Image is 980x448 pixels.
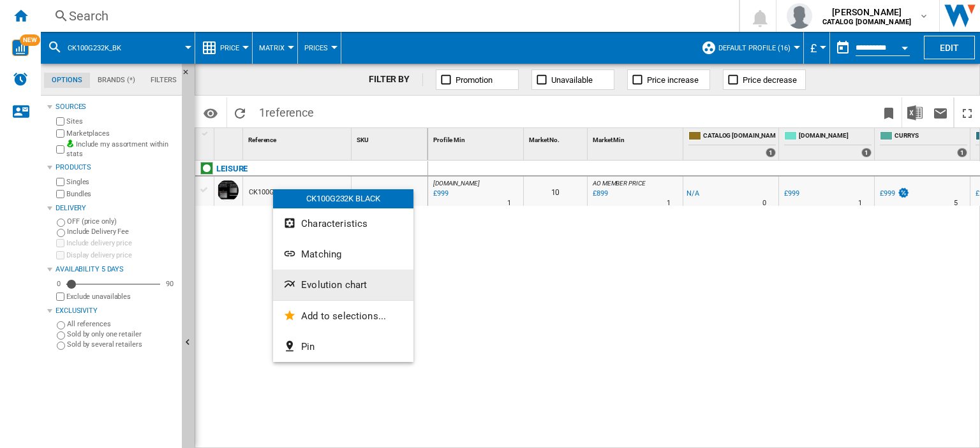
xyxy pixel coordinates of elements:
button: Evolution chart [273,270,413,300]
div: CK100G232K BLACK [273,189,413,208]
span: Pin [301,341,315,352]
span: Matching [301,249,341,260]
span: Evolution chart [301,279,367,291]
button: Characteristics [273,208,413,239]
span: Add to selections... [301,310,386,322]
span: Characteristics [301,218,367,229]
button: Pin... [273,331,413,362]
button: Matching [273,239,413,270]
button: Add to selections... [273,301,413,331]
